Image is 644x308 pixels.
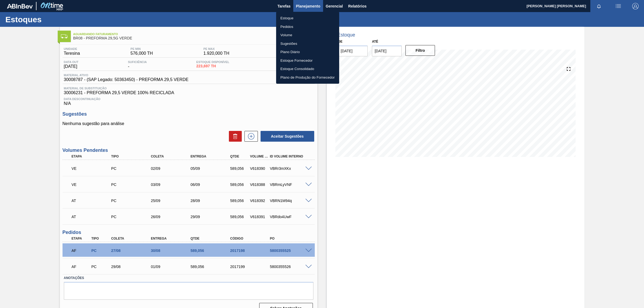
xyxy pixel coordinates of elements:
[276,23,339,31] a: Pedidos
[276,73,339,82] a: Plano de Produção do Fornecedor
[276,39,339,48] a: Sugestões
[276,48,339,56] a: Plano Diário
[276,65,339,73] a: Estoque Consolidado
[276,31,339,39] a: Volume
[276,56,339,65] a: Estoque Fornecedor
[276,14,339,23] a: Estoque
